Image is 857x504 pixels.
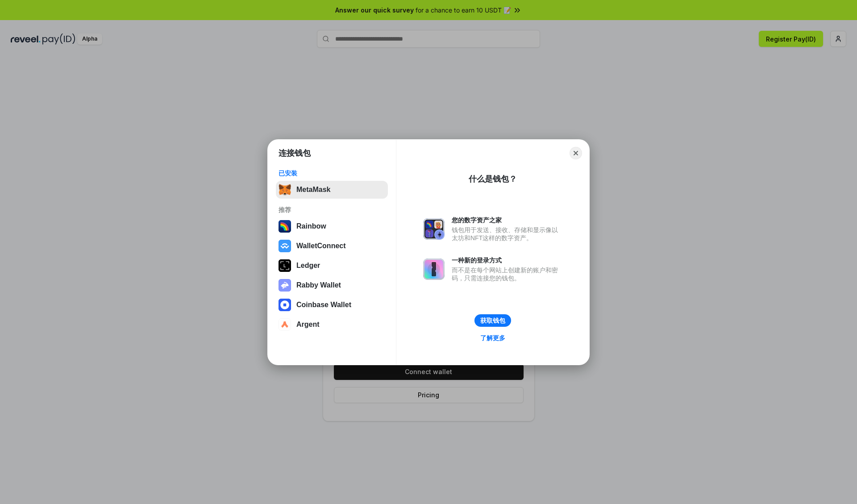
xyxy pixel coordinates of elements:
[570,147,582,159] button: Close
[279,259,291,272] img: svg+xml,%3Csvg%20xmlns%3D%22http%3A%2F%2Fwww.w3.org%2F2000%2Fsvg%22%20width%3D%2228%22%20height%3...
[276,296,388,314] button: Coinbase Wallet
[469,174,517,184] div: 什么是钱包？
[279,148,311,158] h1: 连接钱包
[276,181,388,199] button: MetaMask
[423,258,445,280] img: svg+xml,%3Csvg%20xmlns%3D%22http%3A%2F%2Fwww.w3.org%2F2000%2Fsvg%22%20fill%3D%22none%22%20viewBox...
[474,314,511,327] button: 获取钱包
[452,266,562,282] div: 而不是在每个网站上创建新的账户和密码，只需连接您的钱包。
[296,281,341,289] div: Rabby Wallet
[480,334,505,342] div: 了解更多
[296,321,320,329] div: Argent
[452,256,562,264] div: 一种新的登录方式
[276,316,388,333] button: Argent
[296,222,326,230] div: Rainbow
[276,217,388,235] button: Rainbow
[475,332,511,344] a: 了解更多
[452,216,562,224] div: 您的数字资产之家
[279,299,291,311] img: svg+xml,%3Csvg%20width%3D%2228%22%20height%3D%2228%22%20viewBox%3D%220%200%2028%2028%22%20fill%3D...
[279,279,291,292] img: svg+xml,%3Csvg%20xmlns%3D%22http%3A%2F%2Fwww.w3.org%2F2000%2Fsvg%22%20fill%3D%22none%22%20viewBox...
[296,242,346,250] div: WalletConnect
[279,206,385,214] div: 推荐
[279,220,291,233] img: svg+xml,%3Csvg%20width%3D%22120%22%20height%3D%22120%22%20viewBox%3D%220%200%20120%20120%22%20fil...
[276,276,388,294] button: Rabby Wallet
[276,237,388,255] button: WalletConnect
[423,218,445,240] img: svg+xml,%3Csvg%20xmlns%3D%22http%3A%2F%2Fwww.w3.org%2F2000%2Fsvg%22%20fill%3D%22none%22%20viewBox...
[296,262,320,270] div: Ledger
[452,226,562,242] div: 钱包用于发送、接收、存储和显示像以太坊和NFT这样的数字资产。
[480,317,505,325] div: 获取钱包
[296,301,351,309] div: Coinbase Wallet
[296,186,330,194] div: MetaMask
[279,169,385,177] div: 已安装
[279,183,291,196] img: svg+xml,%3Csvg%20fill%3D%22none%22%20height%3D%2233%22%20viewBox%3D%220%200%2035%2033%22%20width%...
[279,240,291,252] img: svg+xml,%3Csvg%20width%3D%2228%22%20height%3D%2228%22%20viewBox%3D%220%200%2028%2028%22%20fill%3D...
[279,318,291,331] img: svg+xml,%3Csvg%20width%3D%2228%22%20height%3D%2228%22%20viewBox%3D%220%200%2028%2028%22%20fill%3D...
[276,257,388,275] button: Ledger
